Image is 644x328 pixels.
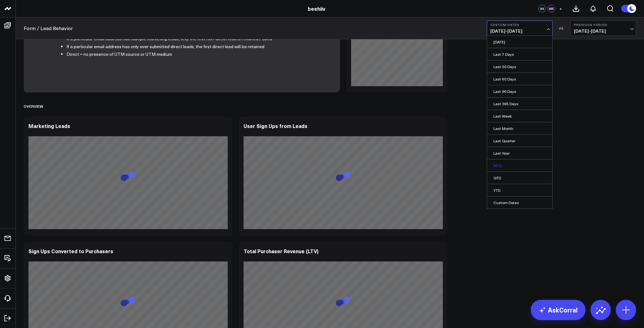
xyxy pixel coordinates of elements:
div: User Sign Ups from Leads [244,122,307,129]
span: [DATE] - [DATE] [490,29,549,34]
a: Last 30 Days [487,61,552,73]
b: Previous Period [574,23,633,27]
div: BK [538,5,546,12]
a: Last Month [487,122,552,134]
span: + [559,6,562,11]
div: Sign Ups Converted to Purchasers [28,248,113,254]
a: Last 90 Days [487,85,552,97]
button: Custom Dates[DATE]-[DATE] [487,21,553,36]
a: MTD [487,159,552,171]
a: Last Year [487,147,552,159]
a: AskCorral [531,300,585,320]
span: [DATE] - [DATE] [574,29,633,34]
b: Custom Dates [490,23,549,27]
li: If a particular email address has only ever submitted direct leads, the first direct lead will be... [66,43,331,51]
a: Last Week [487,110,552,122]
div: Overview [24,99,43,113]
button: Previous Period[DATE]-[DATE] [570,21,636,36]
a: Last Quarter [487,135,552,147]
a: Last 60 Days [487,73,552,85]
div: WB [548,5,555,12]
a: YTD [487,184,552,196]
div: Total Purchaser Revenue (LTV) [244,248,319,254]
div: VS [556,26,567,30]
div: Marketing Leads [28,122,70,129]
a: Custom Dates [487,196,552,209]
a: Last 365 Days [487,98,552,110]
a: beehiiv [308,5,325,12]
button: + [557,5,564,12]
a: Last 7 Days [487,48,552,60]
a: [DATE] [487,36,552,48]
a: QTD [487,172,552,184]
li: Direct = no presence of UTM source or UTM medium [66,50,331,58]
a: Form / Lead Behavior [24,25,73,32]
